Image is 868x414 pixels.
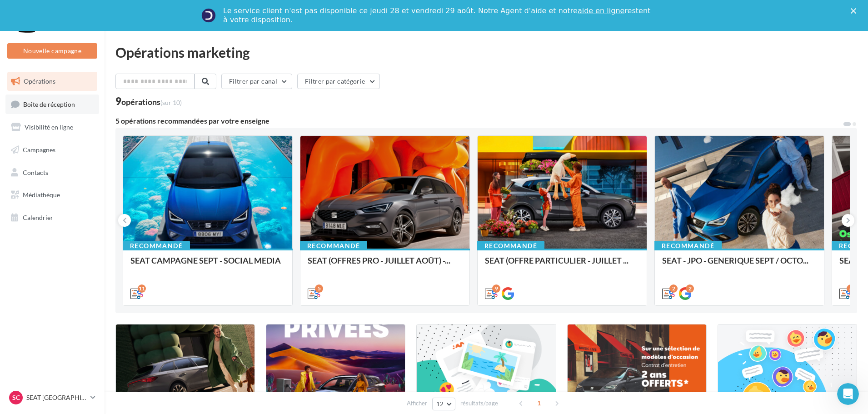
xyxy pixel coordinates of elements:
a: Campagnes [5,140,99,160]
button: Filtrer par catégorie [297,74,380,89]
div: 9 [115,96,182,106]
div: 5 opérations recommandées par votre enseigne [115,117,843,125]
iframe: Intercom live chat [837,383,859,405]
span: SEAT CAMPAGNE SEPT - SOCIAL MEDIA [130,255,281,265]
div: 5 [315,284,323,293]
a: Médiathèque [5,185,99,205]
span: SEAT (OFFRES PRO - JUILLET AOÛT) -... [308,255,450,265]
div: Fermer [851,8,860,14]
span: Boîte de réception [23,100,75,108]
button: Filtrer par canal [221,74,292,89]
span: SEAT (OFFRE PARTICULIER - JUILLET ... [485,255,629,265]
img: Profile image for Service-Client [201,8,216,23]
div: Recommandé [300,241,367,251]
div: 2 [686,284,694,293]
div: 9 [492,284,500,293]
a: Opérations [5,72,99,91]
button: 12 [432,398,455,410]
div: 2 [669,284,678,293]
span: Campagnes [23,146,55,154]
a: Boîte de réception [5,95,99,114]
a: SC SEAT [GEOGRAPHIC_DATA] [7,389,97,406]
span: Opérations [24,77,55,85]
div: Opérations marketing [115,45,857,59]
a: Contacts [5,163,99,182]
span: SC [12,393,20,402]
p: SEAT [GEOGRAPHIC_DATA] [26,393,87,402]
span: Calendrier [23,214,53,221]
span: Médiathèque [23,191,60,199]
button: Nouvelle campagne [7,43,97,59]
span: Afficher [407,399,427,408]
a: aide en ligne [578,6,624,15]
a: Visibilité en ligne [5,118,99,137]
div: Recommandé [123,241,190,251]
span: SEAT - JPO - GENERIQUE SEPT / OCTO... [662,255,808,265]
div: Recommandé [654,241,722,251]
div: 6 [847,284,855,293]
div: opérations [121,98,182,106]
div: 11 [138,284,146,293]
span: Contacts [23,168,48,176]
span: 12 [436,400,444,408]
div: Le service client n'est pas disponible ce jeudi 28 et vendredi 29 août. Notre Agent d'aide et not... [223,6,652,25]
span: (sur 10) [160,99,182,106]
span: Visibilité en ligne [25,123,73,131]
a: Calendrier [5,208,99,227]
span: résultats/page [460,399,498,408]
div: Recommandé [477,241,544,251]
span: 1 [532,396,546,410]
